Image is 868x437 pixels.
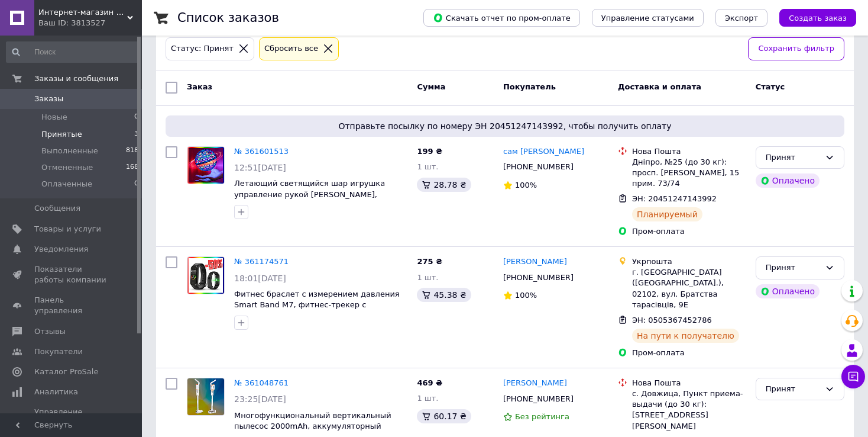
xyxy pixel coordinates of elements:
span: Статус [756,82,785,91]
span: Выполненные [41,146,98,156]
span: 18:01[DATE] [234,274,286,283]
span: 818 [126,146,138,156]
span: 12:51[DATE] [234,163,286,172]
a: Фото товару [187,378,225,416]
span: Заказы [34,94,63,104]
span: 1 шт. [417,162,438,171]
span: 1 шт. [417,394,438,403]
div: Укрпошта [632,256,746,267]
a: № 361601513 [234,147,289,156]
span: 3 [134,129,138,140]
span: Панель управления [34,295,109,316]
span: Отправьте посылку по номеру ЭН 20451247143992, чтобы получить оплату [170,120,840,132]
span: Покупатели [34,346,83,357]
span: Принятые [41,129,82,140]
span: ЭН: 0505367452786 [632,316,712,324]
span: Создать заказ [789,14,847,23]
span: Интернет-магазин "Fresh-shop" [38,7,127,18]
span: 23:25[DATE] [234,394,286,404]
span: Экспорт [725,14,758,23]
h1: Список заказов [177,11,279,25]
span: Товары и услуги [34,224,101,234]
div: [PHONE_NUMBER] [501,159,576,175]
div: Пром-оплата [632,348,746,358]
span: 275 ₴ [417,257,442,266]
span: Сообщения [34,203,80,214]
span: Уведомления [34,244,88,255]
div: Принят [766,152,820,164]
div: 60.17 ₴ [417,409,471,423]
a: [PERSON_NAME] [503,256,567,268]
span: 100% [515,181,537,189]
button: Экспорт [715,9,767,27]
span: Оплаченные [41,179,92,189]
span: 168 [126,162,138,173]
button: Сохранить фильтр [748,37,844,60]
span: 469 ₴ [417,378,442,387]
span: ЭН: 20451247143992 [632,194,717,203]
div: Сбросить все [262,43,320,55]
a: Фото товару [187,146,225,184]
span: Сумма [417,82,445,91]
a: [PERSON_NAME] [503,378,567,389]
button: Управление статусами [592,9,704,27]
span: 1 шт. [417,273,438,282]
span: Управление статусами [601,14,694,23]
span: Заказ [187,82,212,91]
button: Скачать отчет по пром-оплате [423,9,580,27]
span: Покупатель [503,82,556,91]
div: Принят [766,262,820,274]
div: г. [GEOGRAPHIC_DATA] ([GEOGRAPHIC_DATA].), 02102, вул. Братства тарасівців, 9Е [632,267,746,310]
span: 199 ₴ [417,147,442,156]
span: Отзывы [34,326,66,337]
span: Показатели работы компании [34,264,109,285]
div: Нова Пошта [632,378,746,388]
a: Фото товару [187,256,225,294]
div: Дніпро, №25 (до 30 кг): просп. [PERSON_NAME], 15 прим. 73/74 [632,157,746,189]
div: [PHONE_NUMBER] [501,391,576,407]
button: Чат с покупателем [841,365,865,388]
a: № 361174571 [234,257,289,266]
span: 0 [134,112,138,123]
div: На пути к получателю [632,329,739,343]
span: Заказы и сообщения [34,73,118,84]
span: 0 [134,179,138,189]
img: Фото товару [187,378,224,415]
div: Оплачено [756,284,820,298]
img: Фото товару [187,257,224,293]
div: Принят [766,383,820,396]
div: [PHONE_NUMBER] [501,270,576,285]
img: Фото товару [187,147,224,184]
div: с. Довжица, Пункт приема-выдачи (до 30 кг): [STREET_ADDRESS][PERSON_NAME] [632,388,746,432]
div: 28.78 ₴ [417,178,471,192]
button: Создать заказ [779,9,856,27]
span: Каталог ProSale [34,367,98,377]
a: Создать заказ [767,13,856,22]
a: Летающий светящийся шар игрушка управление рукой [PERSON_NAME], спиннер бумеранг, сетающий шар от... [234,179,386,221]
span: Доставка и оплата [618,82,701,91]
a: Фитнес браслет с измерением давления Smart Band M7, фитнес-трекер с [PERSON_NAME], [PERSON_NAME] ... [234,290,400,332]
div: Пром-оплата [632,226,746,237]
span: Скачать отчет по пром-оплате [433,12,571,23]
div: Планируемый [632,207,702,221]
a: № 361048761 [234,378,289,387]
span: Новые [41,112,67,123]
div: 45.38 ₴ [417,288,471,302]
div: Оплачено [756,173,820,188]
div: Статус: Принят [169,43,236,55]
span: Отмененные [41,162,93,173]
div: Нова Пошта [632,146,746,157]
a: сам [PERSON_NAME] [503,146,584,158]
div: Ваш ID: 3813527 [38,18,142,28]
input: Поиск [6,41,140,63]
span: Аналитика [34,387,78,397]
span: 100% [515,291,537,300]
span: Сохранить фильтр [758,43,834,55]
span: Управление сайтом [34,407,109,428]
span: Без рейтинга [515,412,569,421]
